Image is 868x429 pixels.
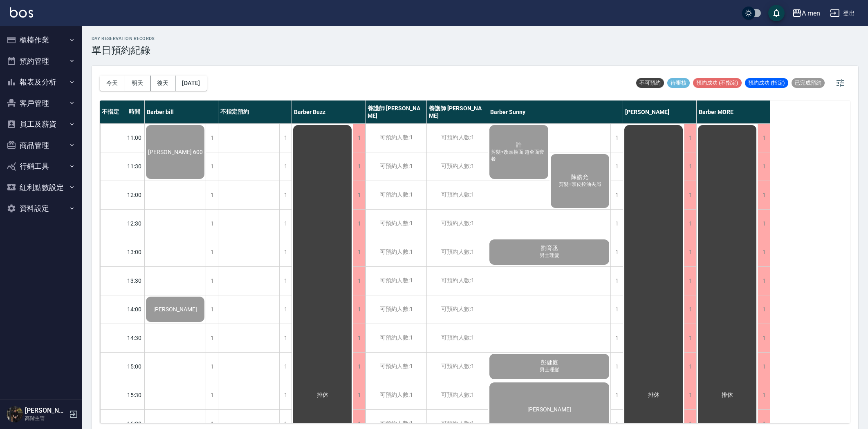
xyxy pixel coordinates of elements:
button: [DATE] [175,76,206,91]
button: 明天 [125,76,150,91]
div: 1 [610,152,623,181]
div: 1 [279,324,292,352]
div: Barber MORE [697,101,770,123]
div: 1 [684,181,696,209]
div: 1 [206,353,218,381]
div: 可預約人數:1 [427,238,488,266]
div: 1 [758,152,770,181]
div: 1 [758,238,770,266]
div: 1 [758,124,770,152]
div: 1 [758,267,770,295]
div: 14:30 [124,324,145,352]
div: 1 [279,181,292,209]
div: 13:30 [124,266,145,295]
span: [PERSON_NAME] [152,306,199,313]
div: 1 [206,381,218,409]
div: 1 [279,124,292,152]
div: 可預約人數:1 [366,295,426,324]
button: 行銷工具 [3,156,79,177]
div: Barber bill [145,101,218,123]
span: 陳皓允 [570,174,590,181]
div: 可預約人數:1 [366,381,426,409]
div: 11:00 [124,123,145,152]
div: 15:00 [124,352,145,381]
div: 1 [353,353,365,381]
div: Barber Sunny [488,101,623,123]
span: 不可預約 [636,79,664,87]
span: 男士理髮 [538,366,561,373]
div: 1 [279,267,292,295]
div: 11:30 [124,152,145,181]
h5: [PERSON_NAME] [25,407,67,415]
div: 1 [610,124,623,152]
button: 資料設定 [3,198,79,219]
span: 剪髮+頭皮控油去屑 [557,181,603,188]
div: 1 [758,210,770,238]
div: A men [802,8,820,18]
div: 1 [610,295,623,324]
div: 1 [279,152,292,181]
div: 1 [684,152,696,181]
div: 1 [758,181,770,209]
div: 可預約人數:1 [366,181,426,209]
button: 預約管理 [3,51,79,72]
div: 1 [206,267,218,295]
div: 1 [610,381,623,409]
span: [PERSON_NAME] 600 [146,149,204,155]
div: 可預約人數:1 [366,124,426,152]
div: 可預約人數:1 [427,124,488,152]
div: 1 [610,210,623,238]
h3: 單日預約紀錄 [92,45,155,56]
div: 可預約人數:1 [427,267,488,295]
div: 1 [353,381,365,409]
div: 1 [353,324,365,352]
div: 1 [353,238,365,266]
div: 13:00 [124,238,145,266]
div: 1 [206,295,218,324]
span: 排休 [315,391,330,399]
div: 1 [353,181,365,209]
button: 報表及分析 [3,71,79,93]
div: 可預約人數:1 [427,295,488,324]
div: 1 [610,267,623,295]
span: 預約成功 (指定) [745,79,788,87]
div: Barber Buzz [292,101,366,123]
div: 1 [206,324,218,352]
div: 15:30 [124,381,145,409]
div: 1 [610,353,623,381]
div: 1 [206,152,218,181]
span: 男士理髮 [538,252,561,259]
span: 待審核 [667,79,690,87]
div: 1 [279,295,292,324]
span: 已完成預約 [792,79,825,87]
span: [PERSON_NAME] [526,406,573,413]
p: 高階主管 [25,415,67,422]
div: 可預約人數:1 [427,353,488,381]
span: 預約成功 (不指定) [693,79,742,87]
h2: day Reservation records [92,36,155,41]
button: 商品管理 [3,135,79,156]
div: 可預約人數:1 [366,152,426,181]
div: 1 [206,124,218,152]
div: 時間 [124,101,145,123]
div: 可預約人數:1 [427,324,488,352]
div: 可預約人數:1 [366,210,426,238]
div: 1 [684,238,696,266]
button: 後天 [150,76,176,91]
div: 不指定 [100,101,124,123]
div: 可預約人數:1 [427,381,488,409]
div: 1 [353,124,365,152]
div: 養護師 [PERSON_NAME] [366,101,427,123]
button: save [768,5,785,21]
div: 1 [684,267,696,295]
button: 員工及薪資 [3,114,79,135]
span: 劉育丞 [539,245,560,252]
div: 1 [758,353,770,381]
button: 櫃檯作業 [3,29,79,51]
img: Logo [10,7,33,18]
div: 可預約人數:1 [427,181,488,209]
div: 14:00 [124,295,145,324]
div: 1 [353,210,365,238]
button: 登出 [827,6,858,21]
div: 1 [610,324,623,352]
